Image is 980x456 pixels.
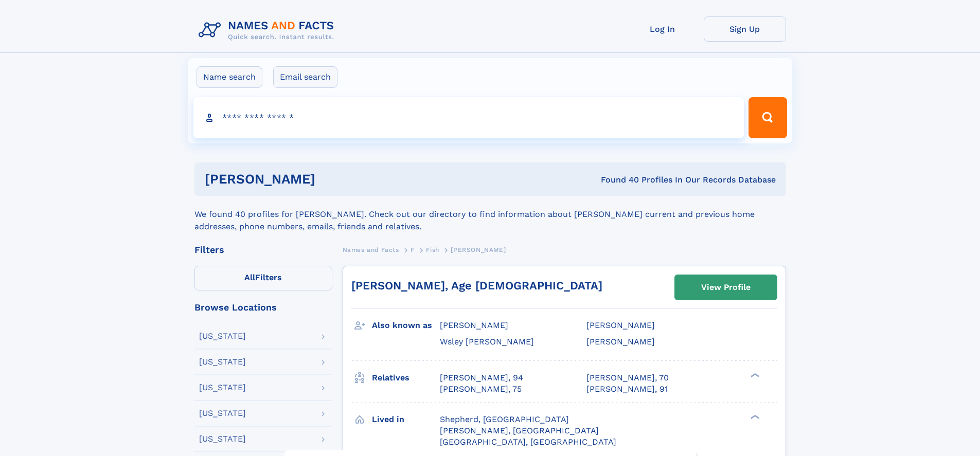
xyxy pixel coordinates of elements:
[244,272,255,282] span: All
[621,16,704,42] a: Log In
[586,372,669,384] a: [PERSON_NAME], 70
[440,320,508,330] span: [PERSON_NAME]
[372,411,440,428] h3: Lived in
[411,243,415,256] a: F
[194,303,332,312] div: Browse Locations
[748,372,760,378] div: ❯
[194,266,332,290] label: Filters
[194,16,343,44] img: Logo Names and Facts
[675,275,777,300] a: View Profile
[194,245,332,254] div: Filters
[372,317,440,334] h3: Also known as
[440,337,534,346] span: Wsley [PERSON_NAME]
[199,358,246,366] div: [US_STATE]
[411,246,415,253] span: F
[193,97,744,138] input: search input
[197,66,262,88] label: Name search
[704,16,786,42] a: Sign Up
[199,435,246,443] div: [US_STATE]
[194,196,786,233] div: We found 40 profiles for [PERSON_NAME]. Check out our directory to find information about [PERSON...
[199,409,246,417] div: [US_STATE]
[748,413,760,420] div: ❯
[440,437,616,447] span: [GEOGRAPHIC_DATA], [GEOGRAPHIC_DATA]
[749,97,787,138] button: Search Button
[440,384,522,395] a: [PERSON_NAME], 75
[586,320,655,330] span: [PERSON_NAME]
[440,426,599,435] span: [PERSON_NAME], [GEOGRAPHIC_DATA]
[440,372,523,384] a: [PERSON_NAME], 94
[426,243,439,256] a: Fish
[586,337,655,346] span: [PERSON_NAME]
[199,332,246,340] div: [US_STATE]
[205,173,458,186] h1: [PERSON_NAME]
[451,246,506,253] span: [PERSON_NAME]
[426,246,439,253] span: Fish
[440,414,569,424] span: Shepherd, [GEOGRAPHIC_DATA]
[701,276,751,299] div: View Profile
[351,279,602,292] a: [PERSON_NAME], Age [DEMOGRAPHIC_DATA]
[586,384,668,395] a: [PERSON_NAME], 91
[372,369,440,387] h3: Relatives
[458,174,776,186] div: Found 40 Profiles In Our Records Database
[199,384,246,392] div: [US_STATE]
[273,66,337,88] label: Email search
[343,243,399,256] a: Names and Facts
